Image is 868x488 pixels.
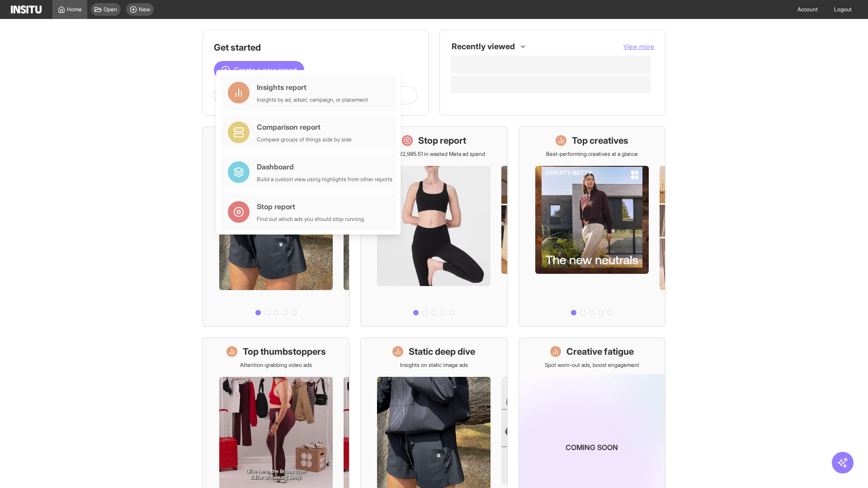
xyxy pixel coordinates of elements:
[383,150,485,158] p: Save £22,985.51 in wasted Meta ad spend
[257,201,364,212] div: Stop report
[623,42,654,50] span: View more
[11,5,42,14] img: Logo
[139,6,150,13] span: New
[519,127,665,327] a: Top creativesBest-performing creatives at a glance
[546,150,638,158] p: Best-performing creatives at a glance
[257,82,368,93] div: Insights report
[67,6,82,13] span: Home
[257,96,368,103] div: Insights by ad, adset, campaign, or placement
[257,216,364,223] div: Find out which ads you should stop running
[257,161,392,172] div: Dashboard
[214,61,304,79] button: Create a new report
[203,127,349,327] a: What's live nowSee all active ads instantly
[257,176,392,183] div: Build a custom view using highlights from other reports
[418,134,466,147] h1: Stop report
[234,65,297,75] span: Create a new report
[360,127,507,327] a: Stop reportSave £22,985.51 in wasted Meta ad spend
[400,361,468,369] p: Insights on static image ads
[243,345,326,358] h1: Top thumbstoppers
[104,6,117,13] span: Open
[572,134,628,147] h1: Top creatives
[409,345,475,358] h1: Static deep dive
[257,122,352,132] div: Comparison report
[214,41,417,54] h1: Get started
[257,136,352,143] div: Compare groups of things side by side
[240,361,312,369] p: Attention-grabbing video ads
[623,42,654,51] button: View more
